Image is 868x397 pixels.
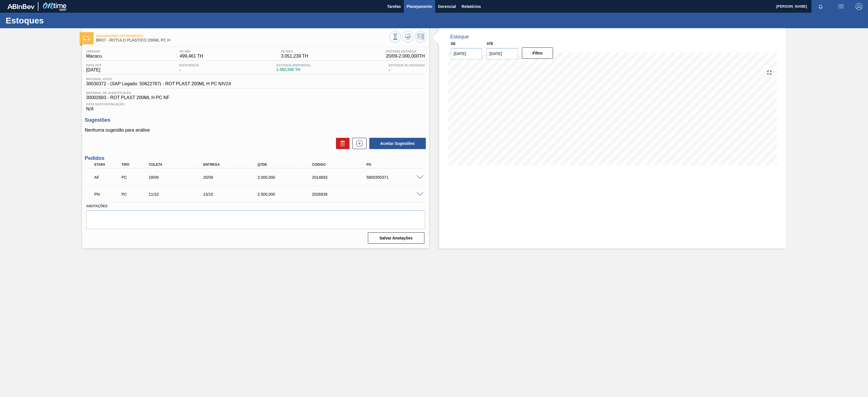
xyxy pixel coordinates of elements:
[837,3,844,10] img: userActions
[202,175,264,180] div: 20/09/2025
[86,64,102,67] span: Data out
[147,163,210,167] div: Coleta
[86,67,102,73] span: [DATE]
[86,102,425,106] span: Data Descontinuação
[96,34,390,38] span: Aguardando Faturamento
[402,31,414,42] button: Atualizar Gráfico
[311,192,373,197] div: 2026939
[93,171,123,184] div: Aguardando Faturamento
[368,232,424,244] button: Salvar Anotações
[389,64,425,67] span: Estoque Bloqueado
[333,138,350,149] div: Excluir Sugestões
[6,17,106,24] h1: Estoques
[438,3,456,10] span: Gerencial
[94,175,121,180] p: AF
[93,163,123,167] div: Etapa
[387,64,426,73] div: -
[256,175,319,180] div: 2.000,000
[311,175,373,180] div: 2014693
[522,47,553,59] button: Filtro
[365,163,428,167] div: PO
[180,50,203,53] span: PE MIN
[276,67,311,72] span: 1.592,540 TH
[147,192,210,197] div: 11/10/2025
[202,192,264,197] div: 13/10/2025
[369,138,426,149] button: Aceitar Sugestões
[96,38,390,42] span: BR07 - RÓTULO PLÁSTICO 200ML PC H
[390,31,401,42] button: Visão Geral dos Estoques
[86,81,231,86] span: 30030372 - (SAP Legado: 50822787) - ROT PLAST 200ML H PC NIV24
[86,202,425,210] label: Anotações
[365,175,428,180] div: 5800355371
[202,163,264,167] div: Entrega
[86,50,102,53] span: Unidade
[120,175,150,180] div: Pedido de Compra
[85,117,426,123] h3: Sugestões
[856,3,862,10] img: Logout
[811,3,830,10] button: Notificações
[281,54,308,59] span: 3.051,239 TH
[179,64,199,67] span: Suficiência
[276,64,311,67] span: Estoque Disponível
[407,3,432,10] span: Planejamento
[86,54,102,59] span: Macacu
[450,34,469,40] div: Estoque
[147,175,210,180] div: 18/09/2025
[387,3,401,10] span: Tarefas
[93,188,123,200] div: Pedido em Negociação
[85,155,426,161] h3: Pedidos
[83,36,90,40] img: Ícone
[94,192,121,197] p: PN
[178,64,200,73] div: -
[415,31,426,42] button: Programar Estoque
[386,50,425,53] span: Próxima Entrega
[120,192,150,197] div: Pedido de Compra
[366,137,426,150] div: Aceitar Sugestões
[281,50,308,53] span: PE MAX
[86,77,231,81] span: Material ativo
[487,48,518,59] input: dd/mm/yyyy
[462,3,481,10] span: Relatórios
[350,138,366,149] div: Nova sugestão
[7,4,34,9] img: TNhmsLtSVTkK8tSr43FrP2fwEKptu5GPRR3wAAAABJRU5ErkJggg==
[120,163,150,167] div: Tipo
[451,48,482,59] input: dd/mm/yyyy
[451,42,456,46] label: De
[85,100,426,112] div: N/A
[85,128,426,133] p: Nenhuma sugestão para análise
[86,95,425,100] span: 30002683 - ROT PLAST 200ML H PC NF
[86,91,425,95] span: Material de Substituição
[256,192,319,197] div: 2.500,000
[386,54,425,59] span: 20/09 - 2.000,000 TH
[180,54,203,59] span: 499,461 TH
[256,163,319,167] div: Qtde
[487,42,493,46] label: Até
[311,163,373,167] div: Código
